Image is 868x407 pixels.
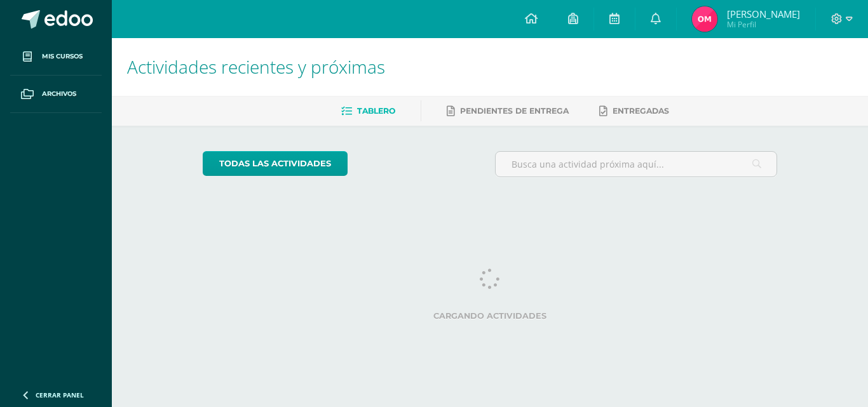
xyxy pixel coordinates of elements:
[599,101,669,121] a: Entregadas
[203,151,348,176] a: todas las Actividades
[447,101,569,121] a: Pendientes de entrega
[357,106,395,116] span: Tablero
[727,8,800,20] span: [PERSON_NAME]
[613,106,669,116] span: Entregadas
[496,152,777,177] input: Busca una actividad próxima aquí...
[42,51,83,62] span: Mis cursos
[42,89,76,99] span: Archivos
[10,38,102,76] a: Mis cursos
[460,106,569,116] span: Pendientes de entrega
[203,311,778,321] label: Cargando actividades
[727,19,800,30] span: Mi Perfil
[127,55,385,79] span: Actividades recientes y próximas
[10,76,102,113] a: Archivos
[36,390,84,399] span: Cerrar panel
[692,6,717,32] img: 3d156059ff6e67275f55b198d546936a.png
[341,101,395,121] a: Tablero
